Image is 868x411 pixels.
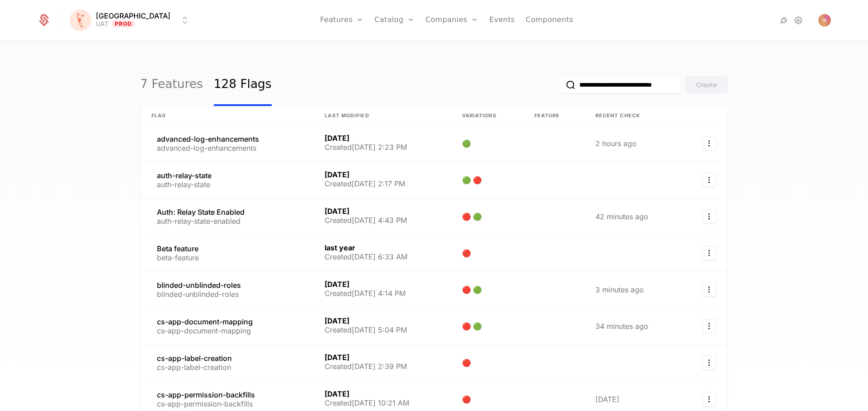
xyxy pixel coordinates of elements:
th: Last Modified [314,106,451,125]
th: Recent check [585,106,681,125]
button: Select action [702,392,717,406]
a: 7 Features [140,64,203,106]
button: Select action [702,173,717,187]
button: Select action [702,282,717,297]
th: Feature [524,106,585,125]
span: Prod [112,20,135,28]
a: Settings [793,15,804,26]
button: Select action [702,356,717,370]
span: [GEOGRAPHIC_DATA] [96,12,170,19]
th: Flag [141,106,314,125]
a: Integrations [778,15,789,26]
button: Select action [702,319,717,333]
th: Variations [451,106,524,125]
img: Igor Kramarsic [818,14,831,27]
a: 128 Flags [214,64,272,106]
div: Create [696,80,717,89]
img: Florence [70,9,91,31]
button: Select action [702,136,717,151]
button: Open user button [818,14,831,27]
button: Select action [702,246,717,260]
button: Create [685,76,728,94]
div: UAT [96,19,108,28]
button: Select action [702,209,717,224]
button: Select environment [72,10,190,30]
